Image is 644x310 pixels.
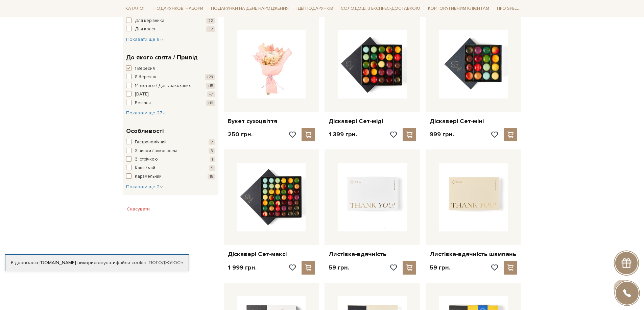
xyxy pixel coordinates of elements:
button: Для керівника 22 [126,18,215,24]
span: +7 [207,91,215,97]
span: +28 [205,74,215,80]
span: Показати ще 27 [126,110,166,116]
a: Листівка-вдячність шампань [430,250,517,258]
span: З вином / алкоголем [135,148,177,154]
a: Листівка-вдячність [329,250,416,258]
button: З вином / алкоголем 3 [126,148,215,154]
span: Подарунки на День народження [208,3,291,14]
a: Погоджуюсь [149,260,183,266]
span: 1 Вересня [135,65,155,72]
span: Для колег [135,26,156,33]
span: Особливості [126,126,164,136]
span: 8 березня [135,74,156,81]
span: +15 [206,83,215,89]
span: Карамельний [135,173,162,180]
button: Показати ще 2 [126,184,164,190]
span: 15 [208,174,215,179]
span: 3 [209,148,215,154]
span: Зі стрічкою [135,156,158,163]
p: 59 грн. [430,264,450,272]
span: 1 [210,157,215,162]
span: Каталог [123,3,148,14]
img: Листівка-вдячність шампань [439,163,508,231]
span: 2 [209,139,215,145]
img: Листівка-вдячність [338,163,407,231]
button: Весілля +16 [126,100,215,107]
span: 22 [206,18,215,24]
a: Діскавері Сет-міні [430,117,517,125]
span: Про Spell [494,3,521,14]
a: Корпоративним клієнтам [425,3,492,14]
button: Показати ще 8 [126,36,164,43]
a: Солодощі з експрес-доставкою [338,3,423,14]
button: 1 Вересня [126,65,215,72]
div: Я дозволяю [DOMAIN_NAME] використовувати [5,260,189,266]
a: Діскавері Сет-міді [329,117,416,125]
p: 999 грн. [430,131,454,138]
span: Подарункові набори [151,3,206,14]
button: 14 лютого / День закоханих +15 [126,83,215,89]
span: Для керівника [135,18,164,24]
span: Кава / чай [135,165,155,172]
a: Букет сухоцвіття [228,117,315,125]
span: Ідеї подарунків [294,3,336,14]
p: 1 999 грн. [228,264,257,272]
p: 250 грн. [228,131,253,138]
span: 5 [209,165,215,171]
a: Діскавері Сет-максі [228,250,315,258]
button: Для колег 32 [126,26,215,33]
button: [DATE] +7 [126,91,215,98]
button: Зі стрічкою 1 [126,156,215,163]
span: +16 [206,100,215,106]
span: [DATE] [135,91,148,98]
button: Кава / чай 5 [126,165,215,172]
span: 32 [206,26,215,32]
button: Карамельний 15 [126,173,215,180]
button: Показати ще 27 [126,110,166,116]
span: 14 лютого / День закоханих [135,83,191,89]
a: файли cookie [116,260,146,265]
img: Букет сухоцвіття [237,30,306,98]
span: До якого свята / Привід [126,53,198,62]
span: Показати ще 2 [126,184,164,190]
button: 8 березня +28 [126,74,215,81]
button: Скасувати [123,204,154,215]
span: Показати ще 8 [126,36,164,42]
span: Весілля [135,100,151,107]
span: Гастрономічний [135,139,167,146]
button: Гастрономічний 2 [126,139,215,146]
p: 59 грн. [329,264,349,272]
p: 1 399 грн. [329,131,357,138]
